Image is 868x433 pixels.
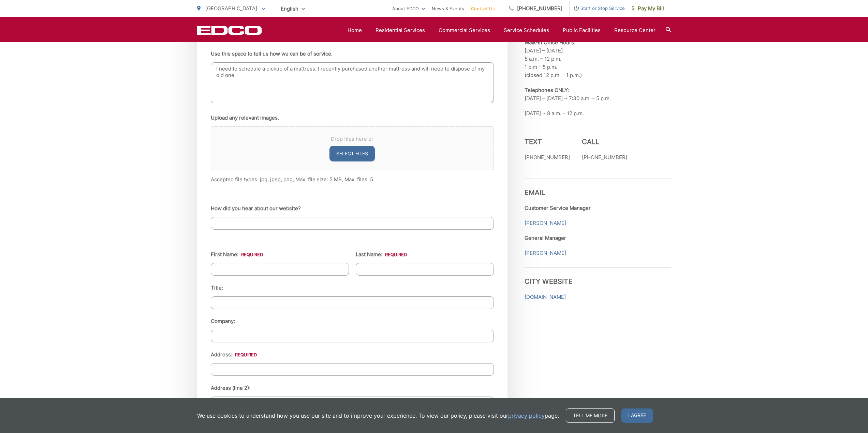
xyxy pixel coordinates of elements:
[211,285,223,291] label: Title:
[504,26,549,34] a: Service Schedules
[525,249,566,257] a: [PERSON_NAME]
[525,235,566,241] strong: General Manager
[525,86,671,103] p: [DATE] – [DATE] ~ 7:30 a.m. – 5 p.m.
[582,138,627,146] h3: Call
[211,251,263,258] label: First Name:
[525,219,566,227] a: [PERSON_NAME]
[197,26,262,35] a: EDCD logo. Return to the homepage.
[563,26,601,34] a: Public Facilities
[432,4,464,13] a: News & Events
[525,109,671,118] p: [DATE] ~ 8 a.m. – 12 p.m.
[219,135,485,143] span: Drop files here or
[525,205,591,211] strong: Customer Service Manager
[276,3,310,15] span: English
[439,26,490,34] a: Commercial Services
[525,38,671,79] p: [DATE] – [DATE] 8 a.m. – 12 p.m. 1 p.m – 5 p.m. (closed 12 p.m. – 1 p.m.)
[211,352,257,358] label: Address:
[211,385,250,391] label: Address (line 2):
[525,267,671,285] h3: City Website
[205,5,257,12] span: [GEOGRAPHIC_DATA]
[621,408,653,423] span: I agree
[471,4,495,13] a: Contact Us
[211,115,279,121] label: Upload any relevant images.
[582,153,627,161] p: [PHONE_NUMBER]
[376,26,425,34] a: Residential Services
[525,39,575,46] b: Walk-in Office Hours:
[211,205,301,212] label: How did you hear about our website?
[525,293,566,301] a: [DOMAIN_NAME]
[525,153,570,161] p: [PHONE_NUMBER]
[508,412,545,420] a: privacy policy
[329,146,375,161] button: select files, upload any relevant images.
[211,176,374,183] span: Accepted file types: jpg, jpeg, png, Max. file size: 5 MB, Max. files: 5.
[356,251,407,258] label: Last Name:
[525,87,569,93] b: Telephones ONLY:
[197,412,559,420] p: We use cookies to understand how you use our site and to improve your experience. To view our pol...
[566,408,615,423] a: Tell me more
[614,26,656,34] a: Resource Center
[632,4,664,13] span: Pay My Bill
[211,51,333,57] label: Use this space to tell us how we can be of service.
[392,4,425,13] a: About EDCO
[525,179,671,197] h3: Email
[211,318,235,324] label: Company:
[525,138,570,146] h3: Text
[348,26,362,34] a: Home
